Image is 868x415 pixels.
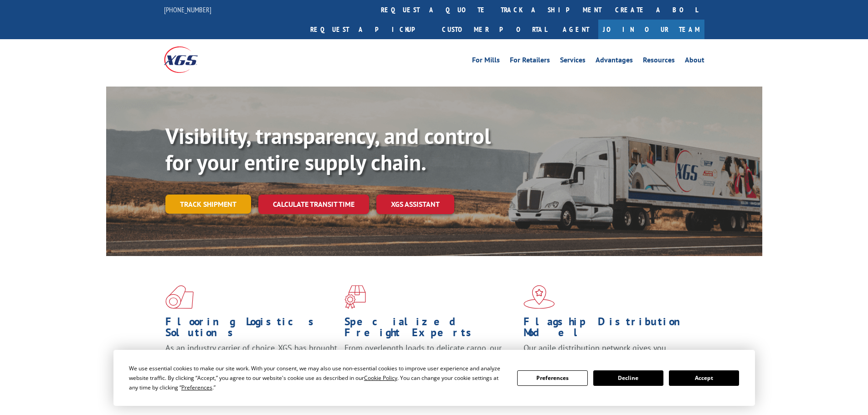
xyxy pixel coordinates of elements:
[344,343,517,383] p: From overlength loads to delicate cargo, our experienced staff knows the best way to move your fr...
[303,20,435,39] a: Request a pickup
[165,316,338,343] h1: Flooring Logistics Solutions
[560,56,586,67] a: Services
[376,195,454,214] a: XGS ASSISTANT
[472,56,500,67] a: For Mills
[344,316,517,343] h1: Specialized Freight Experts
[643,56,675,67] a: Resources
[165,195,251,214] a: Track shipment
[435,20,554,39] a: Customer Portal
[593,370,663,386] button: Decline
[165,343,337,375] span: As an industry carrier of choice, XGS has brought innovation and dedication to flooring logistics...
[344,285,366,309] img: xgs-icon-focused-on-flooring-red
[165,122,491,176] b: Visibility, transparency, and control for your entire supply chain.
[596,56,633,67] a: Advantages
[510,56,550,67] a: For Retailers
[364,374,397,382] span: Cookie Policy
[129,364,506,392] div: We use essential cookies to make our site work. With your consent, we may also use non-essential ...
[181,384,212,391] span: Preferences
[524,343,691,364] span: Our agile distribution network gives you nationwide inventory management on demand.
[113,350,755,406] div: Cookie Consent Prompt
[524,285,555,309] img: xgs-icon-flagship-distribution-model-red
[598,20,704,39] a: Join Our Team
[258,195,369,214] a: Calculate transit time
[554,20,598,39] a: Agent
[165,285,194,309] img: xgs-icon-total-supply-chain-intelligence-red
[517,370,587,386] button: Preferences
[524,316,696,343] h1: Flagship Distribution Model
[164,5,211,14] a: [PHONE_NUMBER]
[669,370,739,386] button: Accept
[685,56,704,67] a: About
